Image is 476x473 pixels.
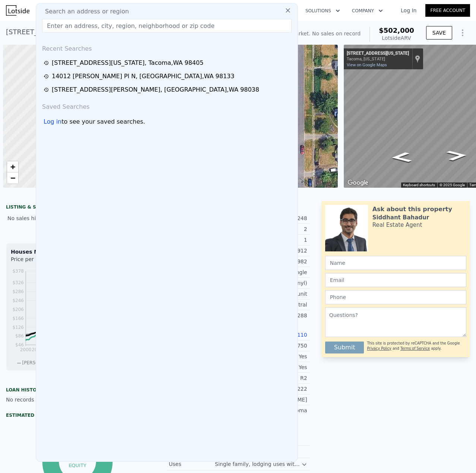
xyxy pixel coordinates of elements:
img: Lotside [6,5,29,16]
span: Search an address or region [39,7,129,16]
div: Tacoma, [US_STATE] [347,57,409,61]
button: Submit [325,342,364,353]
a: Zoom in [7,161,18,172]
div: Price per Square Foot [11,255,77,267]
div: Recent Searches [39,38,295,56]
tspan: $378 [12,269,24,274]
span: $502,000 [379,26,414,34]
div: Yes [238,353,307,360]
div: Real Estate Agent [372,221,422,229]
a: Privacy Policy [367,346,391,350]
span: + [10,162,15,171]
tspan: $246 [12,298,24,303]
div: Log in [44,117,61,126]
div: [STREET_ADDRESS][PERSON_NAME] , [GEOGRAPHIC_DATA] , WA 98038 [52,85,259,94]
tspan: equity [69,462,86,468]
tspan: $326 [12,280,24,285]
path: Go South, S Alaska St [383,150,421,165]
div: Yes [238,364,307,371]
tspan: $126 [12,325,24,330]
div: Off Market. No sales on record [282,30,361,37]
div: No records available. [6,396,149,403]
button: Keyboard shortcuts [403,182,435,188]
a: Open this area in Google Maps (opens a new window) [346,178,370,188]
div: Lotside ARV [379,34,414,42]
div: Loan history from public records [6,387,149,393]
div: Single family, lodging uses with one guest room. [215,460,301,468]
path: Go North, S Alaska St [438,148,476,163]
tspan: $46 [15,342,24,347]
tspan: 2000 [20,347,32,352]
a: Log In [392,7,425,14]
div: Estimated Equity [6,412,149,418]
input: Enter an address, city, region, neighborhood or zip code [42,19,292,32]
tspan: $206 [12,307,24,312]
div: Ask about this property [372,205,452,214]
a: Zoom out [7,172,18,184]
div: [STREET_ADDRESS][US_STATE] , Tacoma , WA 98405 [52,58,203,67]
div: [STREET_ADDRESS][US_STATE] , Tacoma , WA 98405 [6,27,179,37]
a: Free Account [425,4,470,17]
span: − [10,173,15,182]
div: Forced air unit [238,290,307,298]
button: SAVE [426,26,452,39]
tspan: $166 [12,316,24,321]
button: Show Options [455,25,470,40]
div: Houses Median Sale [11,248,144,255]
div: Siddhant Bahadur [372,214,429,221]
img: Google [346,178,370,188]
tspan: $86 [15,333,24,339]
span: © 2025 Google [439,183,465,187]
a: Terms of Service [400,346,430,350]
input: Phone [325,290,466,304]
div: LISTING & SALE HISTORY [6,204,149,212]
span: [PERSON_NAME] Co. [22,360,68,365]
a: View on Google Maps [347,63,387,67]
div: This site is protected by reCAPTCHA and the Google and apply. [367,339,466,353]
span: to see your saved searches. [61,117,145,126]
a: [STREET_ADDRESS][PERSON_NAME], [GEOGRAPHIC_DATA],WA 98038 [44,85,292,94]
a: Show location on map [415,55,420,63]
div: [STREET_ADDRESS][US_STATE] [347,51,409,57]
tspan: $286 [12,289,24,294]
a: 14012 [PERSON_NAME] Pl N, [GEOGRAPHIC_DATA],WA 98133 [44,72,292,81]
input: Email [325,273,466,287]
div: Saved Searches [39,96,295,114]
tspan: 2002 [32,347,43,352]
a: [STREET_ADDRESS][US_STATE], Tacoma,WA 98405 [44,58,292,67]
div: 14012 [PERSON_NAME] Pl N , [GEOGRAPHIC_DATA] , WA 98133 [52,72,234,81]
input: Name [325,256,466,270]
div: Tacoma [238,407,307,414]
button: Company [346,4,389,18]
div: No sales history record for this property. [6,212,149,225]
div: Uses [169,460,215,468]
button: Solutions [299,4,346,18]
